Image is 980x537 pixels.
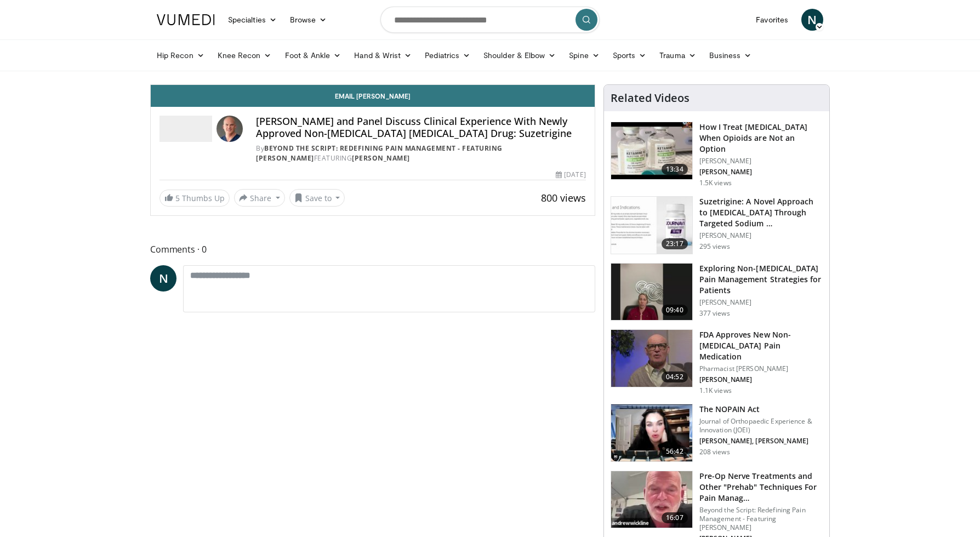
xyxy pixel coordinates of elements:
[653,44,703,66] a: Trauma
[418,44,477,66] a: Pediatrics
[611,92,690,105] h4: Related Videos
[699,122,823,155] h3: How I Treat [MEDICAL_DATA] When Opioids are Not an Option
[159,116,212,142] img: Beyond the Script: Redefining Pain Management - Featuring Dr. Andrew Wickline
[234,189,285,207] button: Share
[662,238,688,249] span: 23:17
[216,116,243,142] img: Avatar
[662,305,688,316] span: 09:40
[699,242,730,251] p: 295 views
[283,9,334,31] a: Browse
[699,448,730,456] p: 208 views
[256,116,586,139] h4: [PERSON_NAME] and Panel Discuss Clinical Experience With Newly Approved Non-[MEDICAL_DATA] [MEDIC...
[562,44,606,66] a: Spine
[699,329,823,362] h3: FDA Approves New Non-[MEDICAL_DATA] Pain Medication
[699,506,823,532] p: Beyond the Script: Redefining Pain Management - Featuring [PERSON_NAME]
[611,263,823,321] a: 09:40 Exploring Non-[MEDICAL_DATA] Pain Management Strategies for Patients [PERSON_NAME] 377 views
[352,153,410,163] a: [PERSON_NAME]
[278,44,348,66] a: Foot & Ankle
[611,196,823,254] a: 23:17 Suzetrigine: A Novel Approach to [MEDICAL_DATA] Through Targeted Sodium … ​[PERSON_NAME] 29...
[256,144,586,163] div: By FEATURING
[611,329,823,395] a: 04:52 FDA Approves New Non-[MEDICAL_DATA] Pain Medication Pharmacist [PERSON_NAME] [PERSON_NAME] ...
[699,263,823,296] h3: Exploring Non-[MEDICAL_DATA] Pain Management Strategies for Patients
[380,7,600,33] input: Search topics, interventions
[150,44,211,66] a: Hip Recon
[699,196,823,229] h3: Suzetrigine: A Novel Approach to [MEDICAL_DATA] Through Targeted Sodium …
[749,9,795,31] a: Favorites
[662,446,688,457] span: 56:42
[611,122,692,179] img: c49bc127-bf32-4402-a726-1293ddcb7d8c.150x105_q85_crop-smart_upscale.jpg
[159,190,230,207] a: 5 Thumbs Up
[211,44,278,66] a: Knee Recon
[150,265,176,292] a: N
[801,9,823,31] a: N
[151,85,595,107] a: Email [PERSON_NAME]
[699,157,823,165] p: [PERSON_NAME]
[611,197,692,254] img: 08ceda25-3528-460a-93d5-773319c4c525.150x105_q85_crop-smart_upscale.jpg
[611,404,692,461] img: cdc51716-2262-4d8d-b7c7-138a37460ba7.150x105_q85_crop-smart_upscale.jpg
[699,364,823,373] p: Pharmacist [PERSON_NAME]
[347,44,418,66] a: Hand & Wrist
[611,471,692,528] img: d8d4798b-84a8-4908-a094-139dcef67760.150x105_q85_crop-smart_upscale.jpg
[699,298,823,307] p: [PERSON_NAME]
[662,164,688,175] span: 13:34
[611,330,692,387] img: 9dffc88a-ccc0-4c90-bd82-6f4c78368907.150x105_q85_crop-smart_upscale.jpg
[611,122,823,187] a: 13:34 How I Treat [MEDICAL_DATA] When Opioids are Not an Option [PERSON_NAME] [PERSON_NAME] 1.5K ...
[662,372,688,382] span: 04:52
[703,44,759,66] a: Business
[699,375,823,384] p: [PERSON_NAME]
[606,44,653,66] a: Sports
[289,189,345,207] button: Save to
[175,193,180,203] span: 5
[157,14,215,25] img: VuMedi Logo
[477,44,562,66] a: Shoulder & Elbow
[699,168,823,176] p: [PERSON_NAME]
[699,179,732,187] p: 1.5K views
[699,471,823,504] h3: Pre-Op Nerve Treatments and Other "Prehab" Techniques For Pain Manag…
[699,386,732,395] p: 1.1K views
[699,417,823,435] p: Journal of Orthopaedic Experience & Innovation (JOEI)
[699,309,730,318] p: 377 views
[611,404,823,462] a: 56:42 The NOPAIN Act Journal of Orthopaedic Experience & Innovation (JOEI) [PERSON_NAME], [PERSON...
[662,512,688,523] span: 16:07
[699,231,823,240] p: ​[PERSON_NAME]
[541,191,586,204] span: 800 views
[611,264,692,321] img: 71f68631-f51b-44ac-a9c6-0f017bdd1f5a.150x105_q85_crop-smart_upscale.jpg
[256,144,503,163] a: Beyond the Script: Redefining Pain Management - Featuring [PERSON_NAME]
[699,437,823,445] p: [PERSON_NAME], [PERSON_NAME]
[556,170,585,180] div: [DATE]
[699,404,823,415] h3: The NOPAIN Act
[221,9,283,31] a: Specialties
[150,242,595,256] span: Comments 0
